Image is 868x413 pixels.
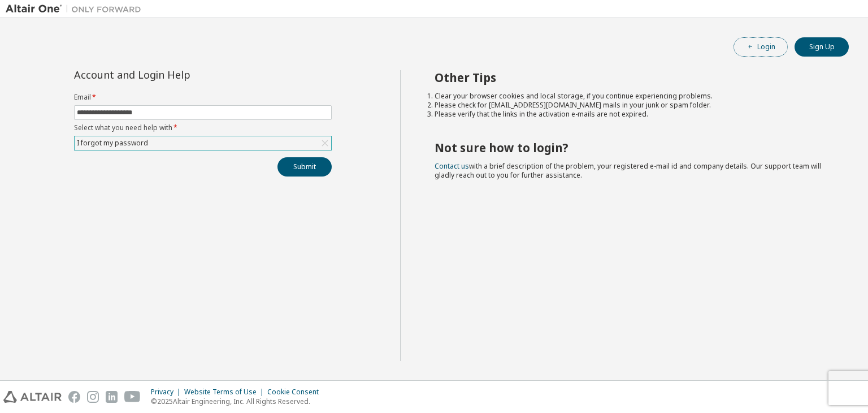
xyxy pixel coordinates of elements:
[435,161,469,171] a: Contact us
[106,391,118,403] img: linkedin.svg
[74,123,332,132] label: Select what you need help with
[435,110,829,119] li: Please verify that the links in the activation e-mails are not expired.
[87,391,99,403] img: instagram.svg
[184,388,267,397] div: Website Terms of Use
[277,157,332,177] button: Submit
[75,136,331,150] div: I forgot my password
[151,388,184,397] div: Privacy
[124,391,141,403] img: youtube.svg
[435,70,829,85] h2: Other Tips
[267,388,325,397] div: Cookie Consent
[75,137,150,149] div: I forgot my password
[734,37,788,57] button: Login
[6,3,147,15] img: Altair One
[68,391,80,403] img: facebook.svg
[151,397,325,406] p: © 2025 Altair Engineering, Inc. All Rights Reserved.
[74,70,280,79] div: Account and Login Help
[435,92,829,101] li: Clear your browser cookies and local storage, if you continue experiencing problems.
[435,161,821,180] span: with a brief description of the problem, your registered e-mail id and company details. Our suppo...
[435,101,829,110] li: Please check for [EMAIL_ADDRESS][DOMAIN_NAME] mails in your junk or spam folder.
[435,140,829,155] h2: Not sure how to login?
[74,93,332,102] label: Email
[795,37,849,57] button: Sign Up
[3,391,62,403] img: altair_logo.svg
